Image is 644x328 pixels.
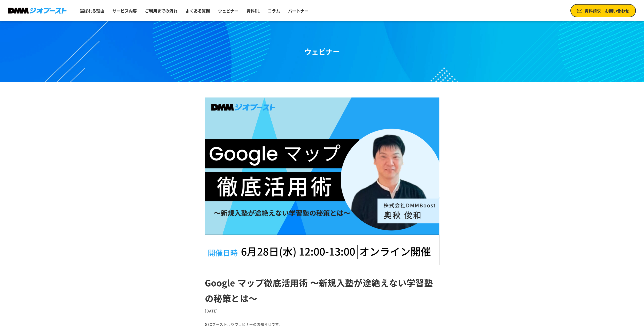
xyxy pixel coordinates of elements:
a: パートナー [286,6,310,16]
h1: Google マップ徹底活用術 〜新規入塾が途絶えない学習塾の秘策とは～ [205,275,439,306]
img: DMMジオブースト [8,8,67,14]
div: ウェビナー [304,46,340,57]
a: 選ばれる理由 [78,6,106,16]
a: サービス内容 [110,6,139,16]
a: 資料請求・お問い合わせ [570,4,636,17]
a: ご利用までの流れ [143,6,179,16]
a: ウェビナー [216,6,240,16]
span: 資料請求・お問い合わせ [585,8,629,14]
img: Googleマップ徹底活用術 [205,97,439,265]
time: [DATE] [205,308,218,313]
p: GEOブーストよりウェビナーのお知らせです。 [205,321,439,328]
a: 資料DL [244,6,262,16]
a: コラム [266,6,282,16]
a: よくある質問 [184,6,212,16]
